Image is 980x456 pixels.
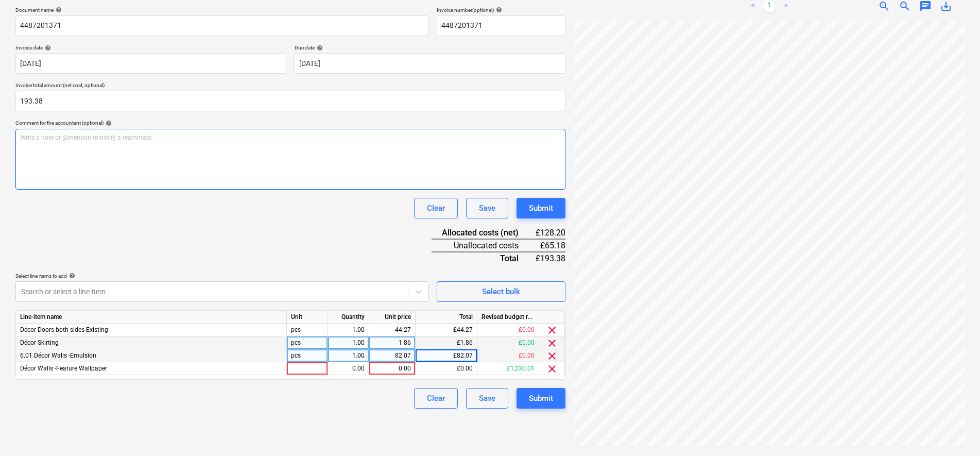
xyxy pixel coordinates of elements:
[494,7,502,13] span: help
[477,336,539,349] div: £0.00
[54,7,62,13] span: help
[15,44,286,51] div: Invoice date
[432,252,535,264] div: Total
[477,349,539,362] div: £0.00
[15,91,565,111] input: Invoice total amount (net cost, optional)
[15,82,565,91] p: Invoice total amount (net cost, optional)
[373,324,411,336] div: 44.27
[20,365,107,372] span: Décor Walls -Feature Wallpaper
[482,285,520,298] div: Select bulk
[416,324,477,336] div: £44.27
[535,252,565,264] div: £193.38
[328,311,369,324] div: Quantity
[479,201,495,215] div: Save
[535,227,565,239] div: £128.20
[479,392,495,405] div: Save
[15,273,428,279] div: Select line-items to add
[546,363,558,375] span: clear
[20,352,96,359] span: 6.01 Décor Walls -Emulsion
[332,362,365,375] div: 0.00
[546,350,558,362] span: clear
[477,311,539,324] div: Revised budget remaining
[546,337,558,349] span: clear
[427,392,445,405] div: Clear
[437,7,565,13] div: Invoice number (optional)
[369,311,416,324] div: Unit price
[15,7,428,13] div: Document name
[477,324,539,336] div: £0.00
[287,349,328,362] div: pcs
[15,15,428,36] input: Document name
[414,198,458,218] button: Clear
[20,326,108,333] span: Décor Doors both sides-Existing
[373,336,411,349] div: 1.86
[477,362,539,375] div: £1,230.01
[437,281,565,302] button: Select bulk
[416,349,477,362] div: £82.07
[416,362,477,375] div: £0.00
[67,273,75,279] span: help
[43,45,51,51] span: help
[287,336,328,349] div: pcs
[414,388,458,409] button: Clear
[529,392,553,405] div: Submit
[546,324,558,336] span: clear
[295,53,565,74] input: Due date not specified
[427,201,445,215] div: Clear
[15,53,286,74] input: Invoice date not specified
[332,349,365,362] div: 1.00
[416,311,477,324] div: Total
[517,388,565,409] button: Submit
[20,339,59,346] span: Décor Skirting
[517,198,565,218] button: Submit
[432,227,535,239] div: Allocated costs (net)
[373,349,411,362] div: 82.07
[16,311,287,324] div: Line-item name
[315,45,323,51] span: help
[287,311,328,324] div: Unit
[287,324,328,336] div: pcs
[529,201,553,215] div: Submit
[466,198,508,218] button: Save
[15,120,565,126] div: Comment for the accountant (optional)
[373,362,411,375] div: 0.00
[332,324,365,336] div: 1.00
[466,388,508,409] button: Save
[535,239,565,252] div: £65.18
[929,407,980,456] iframe: Chat Widget
[332,336,365,349] div: 1.00
[295,44,565,51] div: Due date
[432,239,535,252] div: Unallocated costs
[416,336,477,349] div: £1.86
[437,15,565,36] input: Invoice number
[104,120,112,126] span: help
